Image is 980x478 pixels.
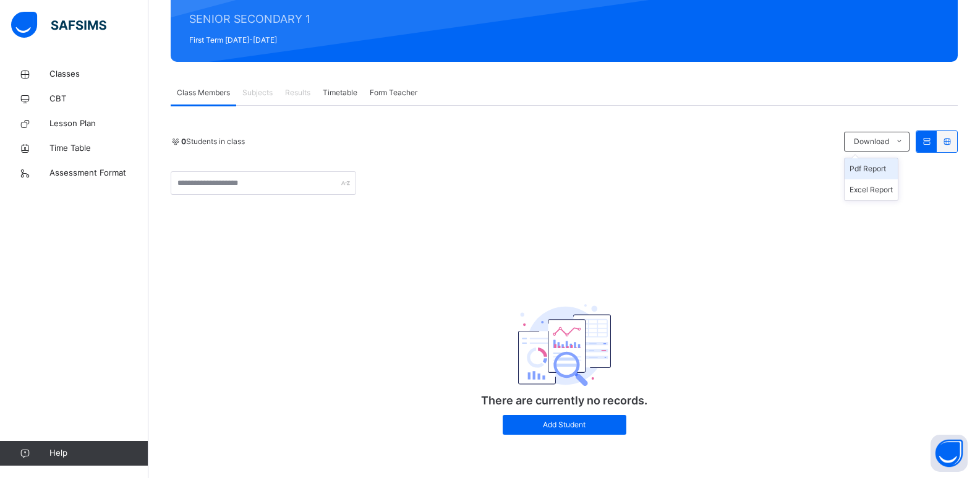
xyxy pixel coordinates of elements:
b: 0 [181,137,186,146]
span: Download [854,136,889,147]
span: Timetable [323,87,357,98]
span: Classes [49,68,148,80]
span: Add Student [512,419,617,430]
span: Class Members [177,87,230,98]
span: Lesson Plan [49,117,148,130]
li: dropdown-list-item-null-1 [845,179,898,200]
div: There are currently no records. [441,270,688,447]
li: dropdown-list-item-null-0 [845,158,898,179]
span: Help [49,447,148,459]
span: Students in class [181,136,245,147]
span: Results [285,87,310,98]
p: There are currently no records. [441,392,688,409]
span: Assessment Format [49,167,148,179]
img: classEmptyState.7d4ec5dc6d57f4e1adfd249b62c1c528.svg [518,304,611,386]
span: Subjects [242,87,273,98]
span: Time Table [49,142,148,155]
span: Form Teacher [370,87,417,98]
button: Open asap [931,435,968,472]
img: safsims [11,12,106,38]
span: CBT [49,93,148,105]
